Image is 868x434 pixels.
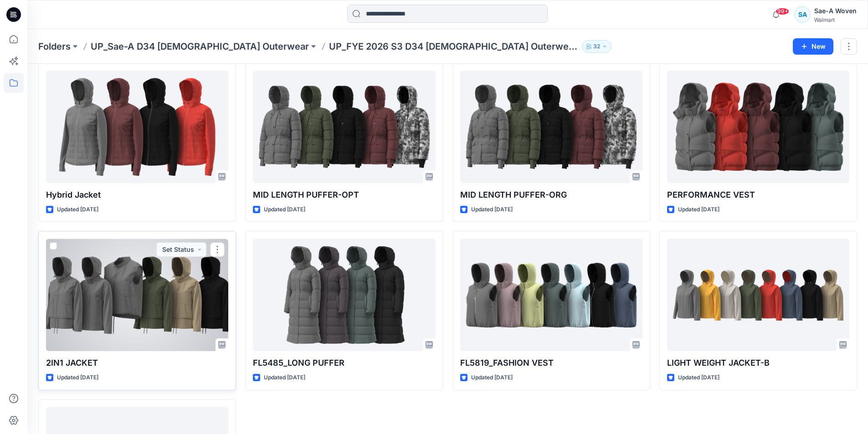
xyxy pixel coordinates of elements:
[667,189,849,201] p: PERFORMANCE VEST
[253,357,435,369] p: FL5485_LONG PUFFER
[253,71,435,183] a: MID LENGTH PUFFER-OPT
[793,38,833,55] button: New
[460,189,642,201] p: MID LENGTH PUFFER-ORG
[253,239,435,351] a: FL5485_LONG PUFFER
[814,16,857,23] div: Walmart
[264,205,305,214] p: Updated [DATE]
[667,239,849,351] a: LIGHT WEIGHT JACKET-B
[582,40,611,53] button: 32
[794,6,811,23] div: SA
[91,40,309,53] a: UP_Sae-A D34 [DEMOGRAPHIC_DATA] Outerwear
[38,40,71,53] a: Folders
[471,373,513,383] p: Updated [DATE]
[814,5,857,16] div: Sae-A Woven
[57,373,98,383] p: Updated [DATE]
[667,71,849,183] a: PERFORMANCE VEST
[46,189,228,201] p: Hybrid Jacket
[57,205,98,214] p: Updated [DATE]
[678,205,719,214] p: Updated [DATE]
[471,205,513,214] p: Updated [DATE]
[46,357,228,369] p: 2IN1 JACKET
[253,189,435,201] p: MID LENGTH PUFFER-OPT
[46,239,228,351] a: 2IN1 JACKET
[678,373,719,383] p: Updated [DATE]
[46,71,228,183] a: Hybrid Jacket
[460,357,642,369] p: FL5819_FASHION VEST
[667,357,849,369] p: LIGHT WEIGHT JACKET-B
[460,71,642,183] a: MID LENGTH PUFFER-ORG
[776,8,789,15] span: 99+
[593,41,600,51] p: 32
[460,239,642,351] a: FL5819_FASHION VEST
[264,373,305,383] p: Updated [DATE]
[329,40,578,53] p: UP_FYE 2026 S3 D34 [DEMOGRAPHIC_DATA] Outerwear Ozark Trail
